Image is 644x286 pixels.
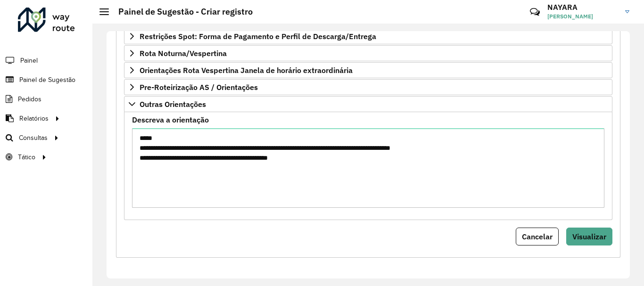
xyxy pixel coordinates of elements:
[140,66,353,74] span: Orientações Rota Vespertina Janela de horário extraordinária
[20,56,38,65] span: Painel
[124,96,612,112] a: Outras Orientações
[572,232,606,241] span: Visualizar
[109,7,253,17] h2: Painel de Sugestão - Criar registro
[525,2,545,22] a: Contato Rápido
[522,232,553,241] span: Cancelar
[19,75,75,85] span: Painel de Sugestão
[516,228,559,245] button: Cancelar
[19,133,48,143] span: Consultas
[132,114,209,125] label: Descreva a orientação
[140,100,206,108] span: Outras Orientações
[124,112,612,220] div: Outras Orientações
[566,228,612,245] button: Visualizar
[547,12,618,21] span: [PERSON_NAME]
[18,152,35,162] span: Tático
[18,94,41,104] span: Pedidos
[140,33,376,40] span: Restrições Spot: Forma de Pagamento e Perfil de Descarga/Entrega
[547,3,618,12] h3: NAYARA
[124,45,612,61] a: Rota Noturna/Vespertina
[124,28,612,44] a: Restrições Spot: Forma de Pagamento e Perfil de Descarga/Entrega
[140,83,258,91] span: Pre-Roteirização AS / Orientações
[19,114,49,123] span: Relatórios
[124,62,612,78] a: Orientações Rota Vespertina Janela de horário extraordinária
[140,49,227,57] span: Rota Noturna/Vespertina
[124,79,612,95] a: Pre-Roteirização AS / Orientações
